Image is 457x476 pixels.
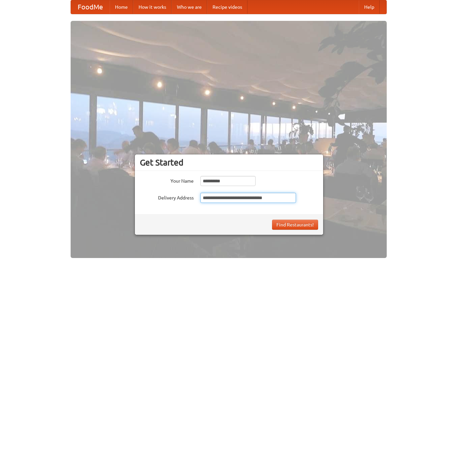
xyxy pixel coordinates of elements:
button: Find Restaurants! [272,220,318,230]
a: How it works [133,0,172,14]
a: Help [359,0,380,14]
a: FoodMe [71,0,110,14]
a: Who we are [172,0,207,14]
a: Home [110,0,133,14]
label: Delivery Address [140,193,194,201]
h3: Get Started [140,157,318,168]
a: Recipe videos [207,0,247,14]
label: Your Name [140,176,194,184]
